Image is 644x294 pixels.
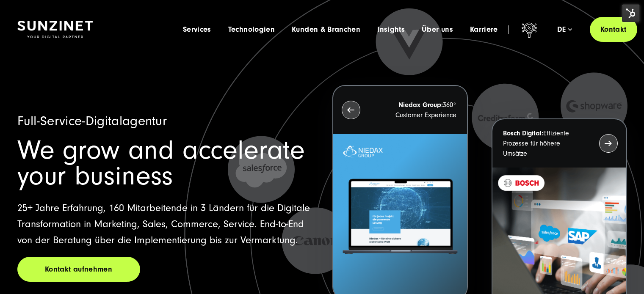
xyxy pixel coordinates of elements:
[422,25,453,34] a: Über uns
[376,100,456,120] p: 360° Customer Experience
[503,128,584,159] p: Effiziente Prozesse für höhere Umsätze
[398,101,443,109] strong: Niedax Group:
[17,200,312,248] p: 25+ Jahre Erfahrung, 160 Mitarbeitende in 3 Ländern für die Digitale Transformation in Marketing,...
[377,25,405,34] a: Insights
[470,25,498,34] a: Karriere
[17,113,167,129] span: Full-Service-Digitalagentur
[183,25,211,34] a: Services
[590,17,637,42] a: Kontakt
[503,129,543,137] strong: Bosch Digital:
[17,135,305,191] span: We grow and accelerate your business
[557,25,572,34] div: de
[17,21,93,38] img: SUNZINET Full Service Digital Agentur
[622,4,640,22] img: HubSpot Tools-Menüschalter
[17,257,140,282] a: Kontakt aufnehmen
[228,25,275,34] a: Technologien
[292,25,360,34] a: Kunden & Branchen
